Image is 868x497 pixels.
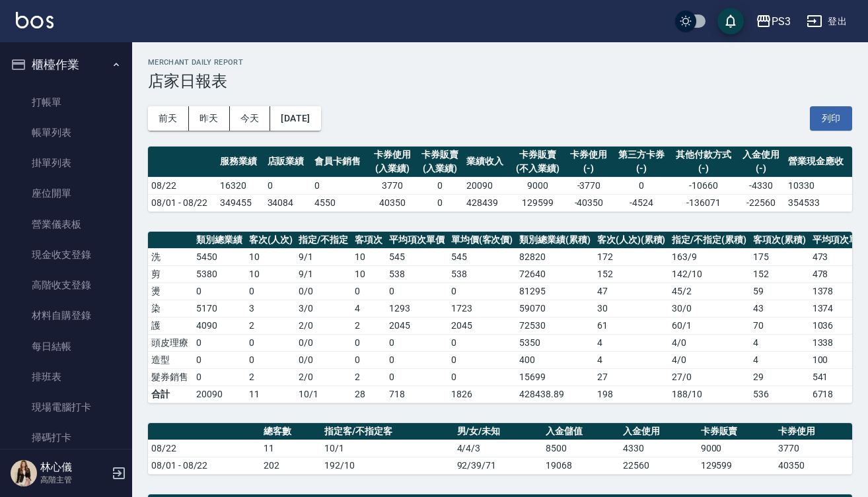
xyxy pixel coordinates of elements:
[148,317,193,334] td: 護
[516,351,594,368] td: 400
[616,162,667,176] div: (-)
[454,457,543,474] td: 92/39/71
[148,334,193,351] td: 頭皮理療
[542,440,620,457] td: 8500
[351,351,386,368] td: 0
[246,368,296,385] td: 2
[386,385,448,403] td: 718
[386,368,448,385] td: 0
[516,232,594,249] th: 類別總業績(累積)
[448,368,517,385] td: 0
[516,282,594,300] td: 81295
[148,147,852,212] table: a dense table
[669,265,750,282] td: 142 / 10
[295,385,351,403] td: 10/1
[750,248,809,265] td: 175
[669,232,750,249] th: 指定/不指定(累積)
[594,385,669,403] td: 198
[454,423,543,440] th: 男/女/未知
[5,117,127,148] a: 帳單列表
[516,368,594,385] td: 15699
[569,162,610,176] div: (-)
[514,162,561,176] div: (不入業績)
[448,265,517,282] td: 538
[594,248,669,265] td: 172
[246,351,296,368] td: 0
[351,368,386,385] td: 2
[673,162,734,176] div: (-)
[5,48,127,82] button: 櫃檯作業
[750,232,809,249] th: 客項次(累積)
[594,317,669,334] td: 61
[246,385,296,403] td: 11
[246,232,296,249] th: 客次(人次)
[463,194,511,211] td: 428439
[193,334,246,351] td: 0
[5,270,127,300] a: 高階收支登錄
[5,392,127,422] a: 現場電腦打卡
[785,194,852,211] td: 354533
[669,334,750,351] td: 4 / 0
[670,177,737,194] td: -10660
[264,194,312,211] td: 34084
[516,300,594,317] td: 59070
[148,194,217,211] td: 08/01 - 08/22
[775,457,852,474] td: 40350
[246,248,296,265] td: 10
[750,282,809,300] td: 59
[448,300,517,317] td: 1723
[193,368,246,385] td: 0
[295,334,351,351] td: 0 / 0
[148,72,852,90] h3: 店家日報表
[351,334,386,351] td: 0
[351,248,386,265] td: 10
[351,385,386,403] td: 28
[750,300,809,317] td: 43
[5,422,127,453] a: 掃碼打卡
[569,148,610,162] div: 卡券使用
[351,232,386,249] th: 客項次
[386,334,448,351] td: 0
[386,248,448,265] td: 545
[148,351,193,368] td: 造型
[386,351,448,368] td: 0
[295,317,351,334] td: 2 / 0
[40,461,108,474] h5: 林心儀
[148,440,260,457] td: 08/22
[810,106,852,131] button: 列印
[669,317,750,334] td: 60 / 1
[669,351,750,368] td: 4 / 0
[40,474,108,486] p: 高階主管
[565,194,613,211] td: -40350
[311,147,369,178] th: 會員卡銷售
[448,334,517,351] td: 0
[217,194,264,211] td: 349455
[386,317,448,334] td: 2045
[148,300,193,317] td: 染
[463,177,511,194] td: 20090
[419,162,460,176] div: (入業績)
[616,148,667,162] div: 第三方卡券
[193,300,246,317] td: 5170
[669,368,750,385] td: 27 / 0
[594,232,669,249] th: 客次(人次)(累積)
[351,282,386,300] td: 0
[148,368,193,385] td: 髮券銷售
[511,194,565,211] td: 129599
[516,385,594,403] td: 428438.89
[750,8,796,35] button: PS3
[193,317,246,334] td: 4090
[5,148,127,178] a: 掛單列表
[741,162,781,176] div: (-)
[386,282,448,300] td: 0
[311,177,369,194] td: 0
[351,265,386,282] td: 10
[594,334,669,351] td: 4
[148,248,193,265] td: 洗
[717,8,744,34] button: save
[801,9,852,34] button: 登出
[785,147,852,178] th: 營業現金應收
[419,148,460,162] div: 卡券販賣
[594,300,669,317] td: 30
[448,351,517,368] td: 0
